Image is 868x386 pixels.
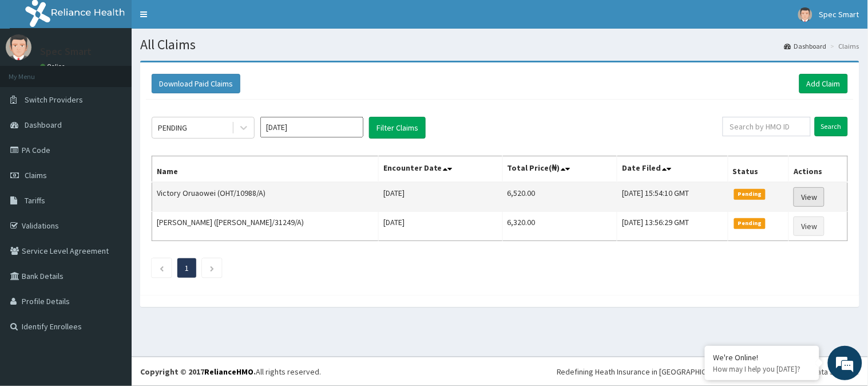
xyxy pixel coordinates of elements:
[794,187,825,207] a: View
[25,120,62,130] span: Dashboard
[828,41,859,51] li: Claims
[502,212,617,241] td: 6,320.00
[185,263,189,273] a: Page 1 is your current page
[152,182,379,212] td: Victory Oruaowei (OHT/10988/A)
[152,156,379,183] th: Name
[784,41,827,51] a: Dashboard
[140,367,256,377] strong: Copyright © 2017 .
[6,261,218,301] textarea: Type your message and hit 'Enter'
[6,34,31,60] img: User Image
[789,156,848,183] th: Actions
[152,212,379,241] td: [PERSON_NAME] ([PERSON_NAME]/31249/A)
[159,263,164,273] a: Previous page
[819,9,859,19] span: Spec Smart
[815,117,848,136] input: Search
[152,74,240,93] button: Download Paid Claims
[60,64,192,79] div: Chat with us now
[617,156,728,183] th: Date Filed
[40,46,92,57] p: Spec Smart
[25,170,47,180] span: Claims
[369,117,426,139] button: Filter Claims
[734,218,766,229] span: Pending
[25,94,83,105] span: Switch Providers
[378,182,502,212] td: [DATE]
[617,212,728,241] td: [DATE] 13:56:29 GMT
[502,156,617,183] th: Total Price(₦)
[158,122,187,133] div: PENDING
[557,366,859,377] div: Redefining Heath Insurance in [GEOGRAPHIC_DATA] using Telemedicine and Data Science!
[204,367,253,377] a: RelianceHMO
[617,182,728,212] td: [DATE] 15:54:10 GMT
[21,57,46,86] img: d_794563401_company_1708531726252_794563401
[209,263,215,273] a: Next page
[25,195,45,206] span: Tariffs
[798,7,812,22] img: User Image
[66,119,158,234] span: We're online!
[188,6,215,33] div: Minimize live chat window
[794,216,825,236] a: View
[723,117,811,136] input: Search by HMO ID
[132,357,868,386] footer: All rights reserved.
[714,364,811,374] p: How may I help you today?
[734,189,766,199] span: Pending
[40,62,68,70] a: Online
[714,352,811,363] div: We're Online!
[378,156,502,183] th: Encounter Date
[378,212,502,241] td: [DATE]
[140,37,859,52] h1: All Claims
[502,182,617,212] td: 6,520.00
[260,117,363,137] input: Select Month and Year
[728,156,789,183] th: Status
[799,74,848,93] a: Add Claim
